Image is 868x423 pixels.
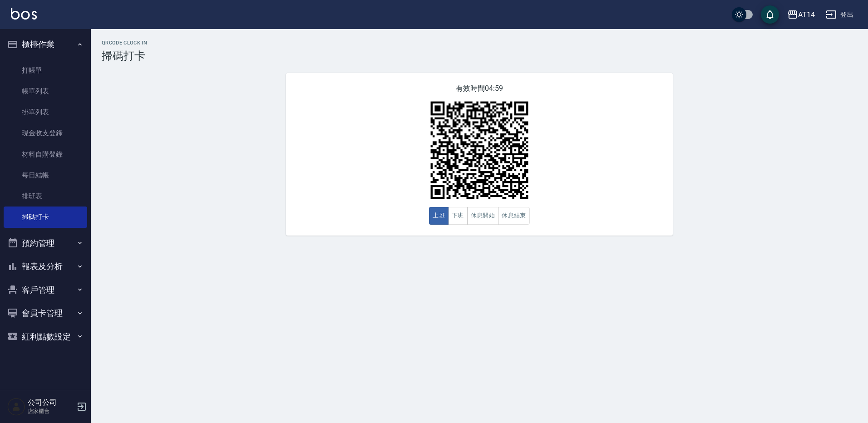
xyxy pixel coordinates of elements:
[4,231,87,255] button: 預約管理
[4,102,87,123] a: 掛單列表
[28,407,74,415] p: 店家櫃台
[102,49,857,62] h3: 掃碼打卡
[286,73,673,236] div: 有效時間 04:59
[7,398,25,416] img: Person
[448,207,468,225] button: 下班
[4,207,87,227] a: 掃碼打卡
[761,5,779,24] button: save
[429,207,449,225] button: 上班
[4,325,87,349] button: 紅利點數設定
[4,60,87,81] a: 打帳單
[11,8,37,20] img: Logo
[102,40,857,46] h2: QRcode Clock In
[28,398,74,407] h5: 公司公司
[4,278,87,302] button: 客戶管理
[498,207,530,225] button: 休息結束
[822,6,857,23] button: 登出
[4,123,87,143] a: 現金收支登錄
[4,144,87,165] a: 材料自購登錄
[4,186,87,207] a: 排班表
[798,9,815,20] div: AT14
[4,81,87,102] a: 帳單列表
[467,207,499,225] button: 休息開始
[4,301,87,325] button: 會員卡管理
[4,33,87,56] button: 櫃檯作業
[784,5,819,24] button: AT14
[4,255,87,278] button: 報表及分析
[4,165,87,186] a: 每日結帳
